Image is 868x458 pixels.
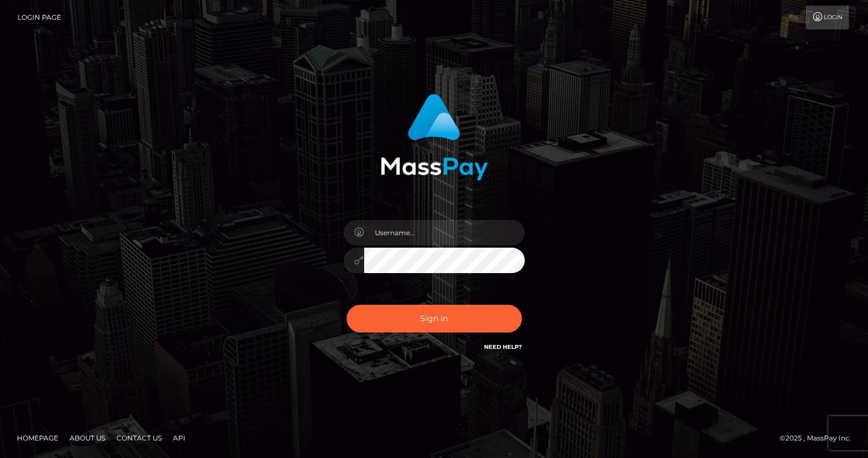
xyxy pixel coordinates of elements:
a: Contact Us [112,429,166,447]
button: Sign in [347,305,522,332]
div: © 2025 , MassPay Inc. [780,432,860,444]
a: API [169,429,190,447]
a: Login Page [18,6,61,29]
a: About Us [65,429,110,447]
input: Username... [364,220,525,245]
a: Login [806,6,849,29]
a: Homepage [12,429,63,447]
a: Need Help? [484,343,522,351]
img: MassPay Login [381,94,488,180]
